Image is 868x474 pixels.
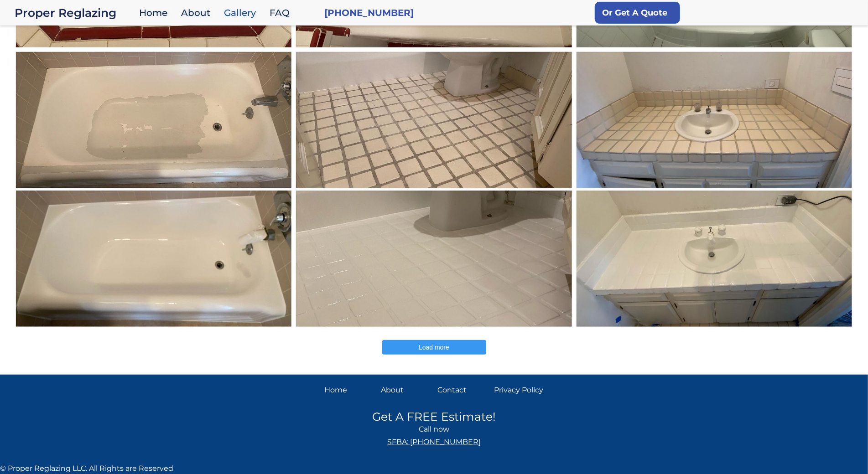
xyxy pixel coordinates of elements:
[574,49,855,329] img: ...
[265,3,299,23] a: FAQ
[177,3,219,23] a: About
[15,6,135,19] a: home
[438,384,487,397] a: Contact
[595,2,680,24] a: Or Get A Quote
[382,340,486,355] button: Load more posts
[293,49,574,329] img: ...
[381,384,431,397] a: About
[324,6,414,19] a: [PHONE_NUMBER]
[419,344,449,351] span: Load more
[135,3,177,23] a: Home
[13,49,294,329] img: ...
[494,384,544,397] a: Privacy Policy
[219,3,265,23] a: Gallery
[14,50,294,329] a: ...
[15,6,135,19] div: Proper Reglazing
[325,384,374,397] a: Home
